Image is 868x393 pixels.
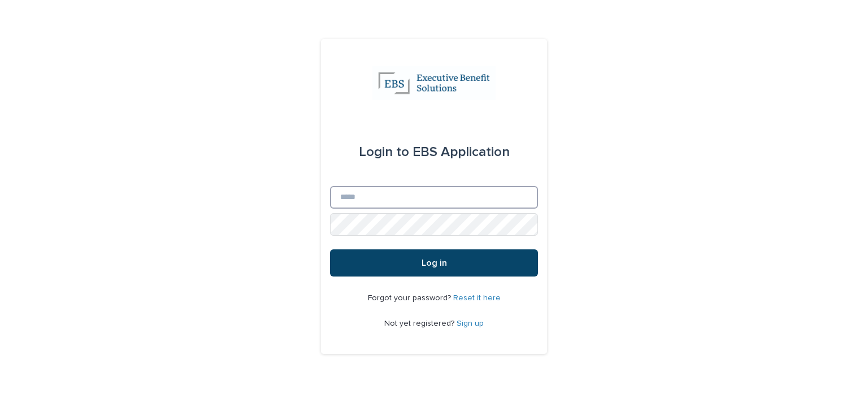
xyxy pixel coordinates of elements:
[330,249,538,277] button: Log in
[368,294,453,302] span: Forgot your password?
[372,66,495,100] img: kRBAWhqLSQ2DPCCnFJ2X
[384,319,457,327] span: Not yet registered?
[422,258,447,267] span: Log in
[359,136,510,168] div: EBS Application
[359,145,409,159] span: Login to
[457,319,484,327] a: Sign up
[453,294,501,302] a: Reset it here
